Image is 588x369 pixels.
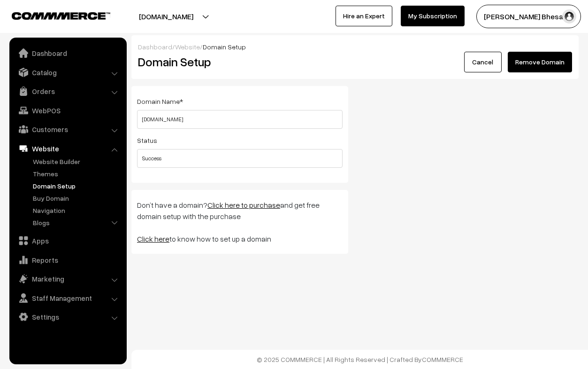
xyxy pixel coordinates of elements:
a: Click here [137,234,169,243]
a: COMMMERCE [12,9,94,21]
label: Domain Name [137,96,183,106]
button: Remove Domain [508,52,572,72]
a: Domain Setup [31,181,123,191]
a: Settings [12,308,123,325]
a: Website Builder [31,157,123,166]
a: Hire an Expert [336,6,392,26]
a: Themes [31,169,123,179]
a: Dashboard [12,45,123,62]
div: / / [138,42,572,52]
a: Website [175,43,200,51]
p: to know how to set up a domain [137,233,343,244]
span: Domain Setup [203,43,246,51]
input: eg. example.com [137,110,343,129]
h2: Domain Setup [138,55,423,69]
a: Apps [12,232,123,249]
img: user [562,9,576,24]
a: Click here to purchase [207,200,280,210]
a: Buy Domain [31,193,123,203]
button: [DOMAIN_NAME] [106,5,226,28]
a: Customers [12,121,123,138]
a: Orders [12,83,123,100]
p: Don’t have a domain? and get free domain setup with the purchase [137,199,343,222]
label: Status [137,135,157,145]
a: COMMMERCE [422,355,463,363]
a: Cancel [464,52,502,72]
a: WebPOS [12,102,123,119]
a: Reports [12,251,123,268]
a: Dashboard [138,43,172,51]
a: Website [12,140,123,157]
a: Navigation [31,205,123,215]
a: Staff Management [12,290,123,306]
footer: © 2025 COMMMERCE | All Rights Reserved | Crafted By [131,350,588,369]
a: My Subscription [401,6,465,26]
img: COMMMERCE [12,12,110,19]
a: Catalog [12,64,123,81]
button: [PERSON_NAME] Bhesani… [476,5,581,28]
a: Blogs [31,218,123,228]
a: Marketing [12,270,123,287]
